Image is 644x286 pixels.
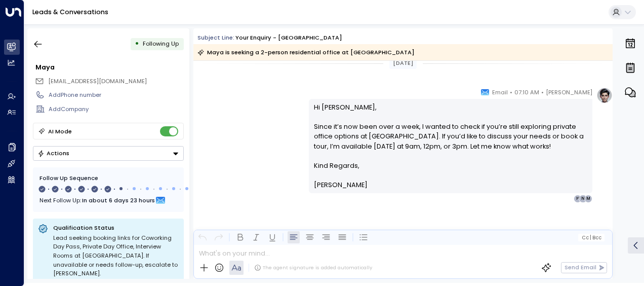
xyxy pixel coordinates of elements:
div: M [584,195,592,203]
a: Leads & Conversations [32,8,108,16]
span: Subject Line: [197,33,234,42]
div: Lead seeking booking links for Coworking Day Pass, Private Day Office, Interview Rooms at [GEOGRA... [53,234,179,278]
button: Actions [33,146,184,161]
div: Actions [37,150,69,157]
span: Kind Regards, [314,161,359,170]
div: Maya [35,62,183,72]
span: In about 6 days 23 hours [82,195,155,206]
div: N [579,195,587,203]
button: Cc|Bcc [578,234,605,241]
span: 07:10 AM [514,87,539,97]
div: • [135,37,139,51]
button: Redo [213,231,225,243]
button: Undo [196,231,209,243]
span: Cc Bcc [582,235,601,240]
div: Maya is seeking a 2-person residential office at [GEOGRAPHIC_DATA] [197,47,415,57]
span: Following Up [143,40,179,48]
div: Next Follow Up: [39,195,177,206]
span: [PERSON_NAME] [314,180,368,190]
div: [DATE] [389,57,417,69]
img: profile-logo.png [596,87,613,103]
div: H [574,195,582,203]
div: AddPhone number [49,91,183,99]
p: Hi [PERSON_NAME], Since it’s now been over a week, I wanted to check if you’re still exploring pr... [314,102,588,161]
span: • [510,87,512,97]
span: • [541,87,544,97]
span: [PERSON_NAME] [546,87,592,97]
p: Qualification Status [53,224,179,232]
span: mayaracigarri95@outlook.com [48,77,147,86]
span: Email [492,87,508,97]
div: Your enquiry - [GEOGRAPHIC_DATA] [235,33,342,42]
div: The agent signature is added automatically [254,264,372,271]
div: AddCompany [49,105,183,114]
div: Follow Up Sequence [39,174,177,183]
span: [EMAIL_ADDRESS][DOMAIN_NAME] [48,77,147,85]
div: Button group with a nested menu [33,146,184,161]
span: | [590,235,591,240]
div: AI Mode [48,126,72,136]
